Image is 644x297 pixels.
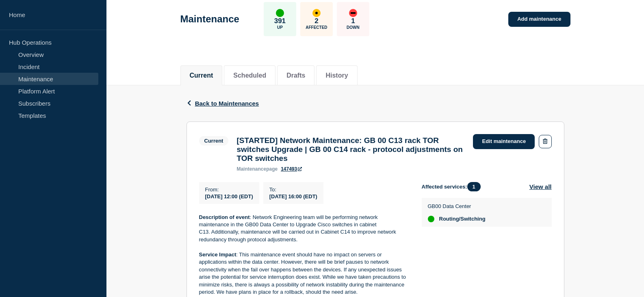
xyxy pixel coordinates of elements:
[180,13,239,25] h1: Maintenance
[349,9,357,17] div: down
[286,72,305,79] button: Drafts
[199,214,409,244] p: : Network Engineering team will be performing network maintenance in the GB00 Data Center to Upgr...
[347,25,360,30] p: Down
[428,216,434,222] div: up
[195,100,259,107] span: Back to Maintenances
[439,216,486,222] span: Routing/Switching
[269,193,317,199] span: [DATE] 16:00 (EDT)
[199,251,236,258] strong: Service Impact
[186,100,259,107] button: Back to Maintenances
[508,12,570,27] a: Add maintenance
[199,251,409,296] p: : This maintenance event should have no impact on servers or applications within the data center....
[306,25,327,30] p: Affected
[276,9,284,17] div: up
[325,72,348,79] button: History
[236,166,278,172] p: page
[312,9,321,17] div: affected
[205,193,253,199] span: [DATE] 12:00 (EDT)
[236,166,266,172] span: maintenance
[529,182,552,191] button: View all
[314,17,318,25] p: 2
[467,182,481,191] span: 1
[351,17,355,25] p: 1
[236,136,465,163] h3: [STARTED] Network Maintenance: GB 00 C13 rack TOR switches Upgrade | GB 00 C14 rack - protocol ad...
[205,186,253,193] p: From :
[473,134,535,149] a: Edit maintenance
[233,72,266,79] button: Scheduled
[428,203,486,209] p: GB00 Data Center
[269,186,317,193] p: To :
[274,17,286,25] p: 391
[422,182,485,191] span: Affected services:
[281,166,302,172] a: 147493
[277,25,283,30] p: Up
[199,136,229,145] span: Current
[190,72,213,79] button: Current
[199,214,250,220] strong: Description of event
